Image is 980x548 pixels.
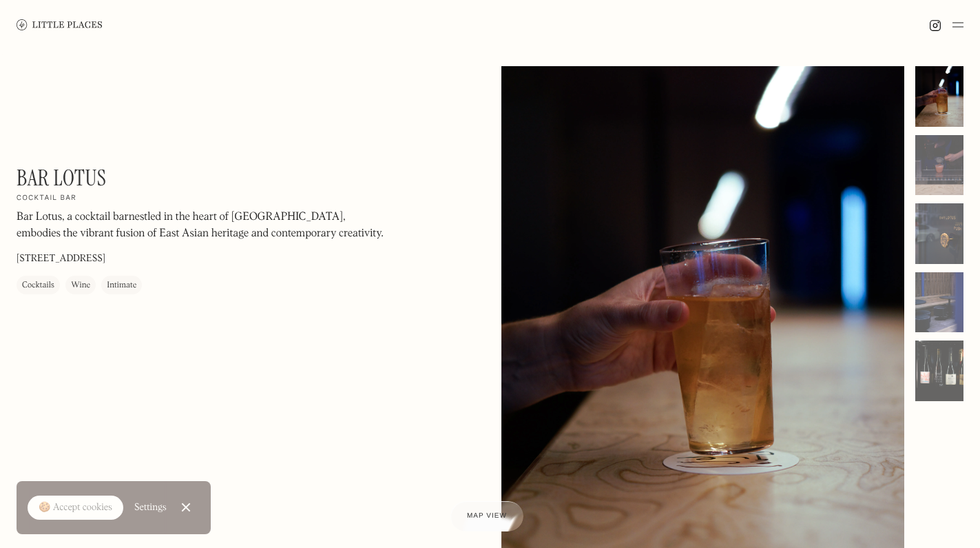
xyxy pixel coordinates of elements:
[17,209,388,242] p: Bar Lotus, a cocktail barnestled in the heart of [GEOGRAPHIC_DATA], embodies the vibrant fusion o...
[134,492,167,523] a: Settings
[134,503,167,512] div: Settings
[172,494,200,521] a: Close Cookie Popup
[71,278,90,292] div: Wine
[28,496,123,520] a: 🍪 Accept cookies
[185,507,186,508] div: Close Cookie Popup
[467,512,507,520] span: Map view
[17,252,105,266] p: [STREET_ADDRESS]
[22,278,54,292] div: Cocktails
[17,194,76,203] h2: Cocktail bar
[17,165,106,191] h1: Bar Lotus
[450,501,523,531] a: Map view
[107,278,136,292] div: Intimate
[39,501,112,515] div: 🍪 Accept cookies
